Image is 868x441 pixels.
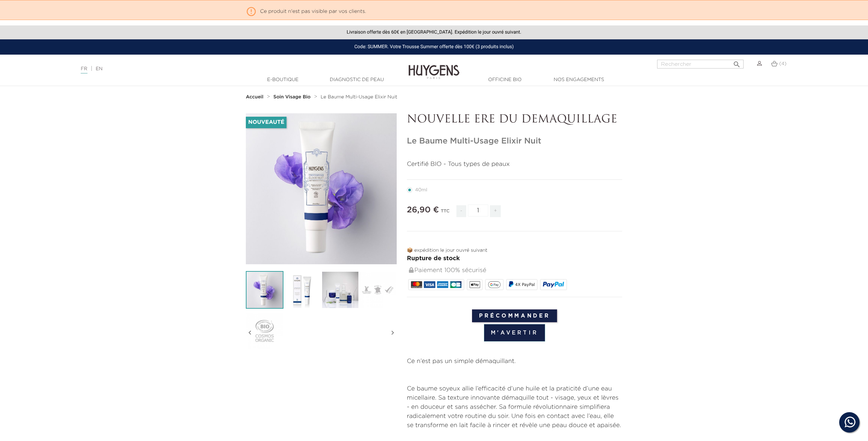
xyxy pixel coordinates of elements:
[407,160,622,169] p: Certifié BIO - Tous types de peaux
[407,206,439,214] span: 26,90 €
[437,281,448,288] img: AMEX
[273,94,312,100] a: Soin Visage Bio
[484,324,546,342] input: M'avertir
[488,281,501,288] img: google_pay
[470,281,480,288] img: apple_pay
[407,384,622,430] p: Ce baume soyeux allie l’efficacité d’une huile et la praticité d’une eau micellaire. Sa texture i...
[96,66,102,71] a: EN
[456,205,466,217] span: -
[411,281,422,288] img: MASTERCARD
[450,281,461,288] img: CB_NATIONALE
[409,267,414,273] img: Paiement 100% sécurisé
[733,58,741,66] i: 
[246,117,287,128] li: Nouveauté
[657,60,744,69] input: Rechercher
[77,65,356,73] div: |
[407,113,622,126] p: NOUVELLE ERE DU DEMAQUILLAGE
[407,247,622,254] p: 📦 expédition le jour ouvré suivant
[321,94,397,100] a: Le Baume Multi-Usage Elixir Nuit
[249,76,317,83] a: E-Boutique
[407,187,435,193] label: 40ml
[273,95,311,99] strong: Soin Visage Bio
[407,255,460,262] span: Rupture de stock
[441,204,450,222] div: TTC
[246,94,265,100] a: Accueil
[731,58,743,67] button: 
[771,61,786,66] a: (4)
[323,76,391,83] a: Diagnostic de peau
[407,136,622,146] h1: Le Baume Multi-Usage Elixir Nuit
[408,263,622,278] div: Paiement 100% sécurisé
[545,76,613,83] a: Nos engagements
[468,205,488,216] input: Quantité
[471,76,539,83] a: Officine Bio
[407,357,622,366] p: Ce n’est pas un simple démaquillant.
[246,95,263,99] strong: Accueil
[779,61,786,66] span: (4)
[246,4,622,16] p: Ce produit n'est pas visible par vos clients.
[515,282,535,287] span: 4X PayPal
[389,316,397,350] i: 
[424,281,435,288] img: VISA
[490,205,501,217] span: +
[246,316,254,350] i: 
[81,66,87,74] a: FR
[409,54,459,80] img: Huygens
[472,309,557,322] input: Précommander
[246,4,257,15] i: 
